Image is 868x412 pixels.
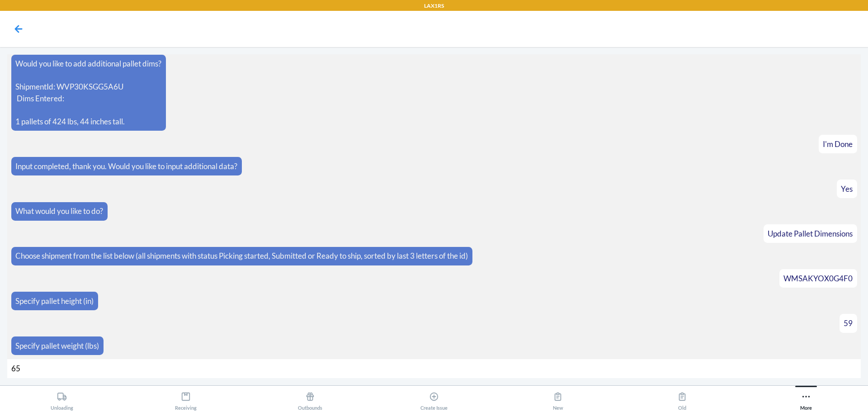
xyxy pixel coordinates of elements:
[420,388,448,411] div: Create Issue
[15,250,468,262] p: Choose shipment from the list below (all shipments with status Picking started, Submitted or Read...
[124,386,248,411] button: Receiving
[553,388,563,411] div: New
[783,274,853,283] span: WMSAKYOX0G4F0
[51,388,73,411] div: Unloading
[841,184,853,194] span: Yes
[768,229,853,238] span: Update Pallet Dimensions
[15,205,103,217] p: What would you like to do?
[15,81,161,104] p: ShipmentId: WVP30KSGG5A6U Dims Entered:
[15,161,237,172] p: Input completed, thank you. Would you like to input additional data?
[800,388,812,411] div: More
[844,318,853,328] span: 59
[372,386,496,411] button: Create Issue
[15,58,161,70] p: Would you like to add additional pallet dims?
[424,2,444,10] p: LAX1RS
[15,116,161,128] p: 1 pallets of 424 lbs, 44 inches tall.
[823,139,853,149] span: I'm Done
[175,388,197,411] div: Receiving
[248,386,372,411] button: Outbounds
[744,386,868,411] button: More
[15,340,99,352] p: Specify pallet weight (lbs)
[298,388,322,411] div: Outbounds
[677,388,687,411] div: Old
[15,295,94,307] p: Specify pallet height (in)
[496,386,620,411] button: New
[620,386,744,411] button: Old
